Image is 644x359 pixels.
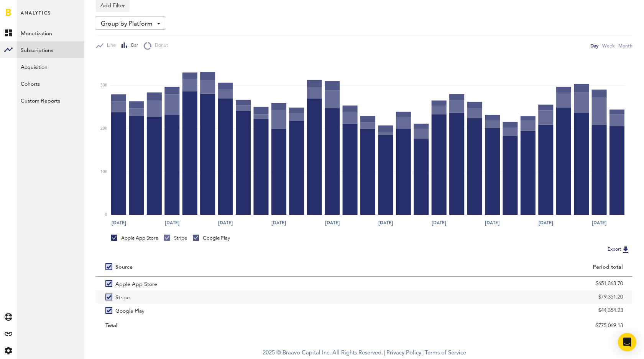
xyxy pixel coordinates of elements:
span: Stripe [115,290,130,304]
span: Apple App Store [115,277,157,290]
div: Day [590,42,598,50]
text: [DATE] [485,219,499,226]
span: 2025 © Braavo Capital Inc. All Rights Reserved. [263,348,383,359]
a: Privacy Policy [386,350,421,356]
div: Google Play [193,235,230,242]
span: Donut [151,42,168,49]
div: Apple App Store [111,235,158,242]
div: $44,354.23 [374,305,623,316]
img: Export [621,245,630,254]
text: [DATE] [271,219,286,226]
span: Bar [128,42,138,49]
div: Total [105,320,355,331]
a: Custom Reports [17,92,84,109]
text: [DATE] [325,219,340,226]
div: Period total [374,264,623,271]
text: [DATE] [378,219,393,226]
button: Export [605,245,632,255]
text: 0 [105,213,107,217]
a: Monetization [17,24,84,41]
text: 20K [100,127,108,131]
a: Cohorts [17,75,84,92]
div: $651,363.70 [374,278,623,289]
text: 30K [100,84,108,88]
div: $79,351.20 [374,291,623,303]
text: [DATE] [165,219,179,226]
text: [DATE] [539,219,553,226]
a: Subscriptions [17,41,84,58]
div: Source [115,264,133,271]
div: Month [618,42,632,50]
text: [DATE] [218,219,233,226]
text: [DATE] [112,219,126,226]
a: Acquisition [17,58,84,75]
span: Analytics [21,8,51,24]
text: [DATE] [432,219,446,226]
a: Terms of Service [425,350,466,356]
span: Support [16,5,44,12]
span: Group by Platform [101,18,153,31]
span: Line [103,42,116,49]
div: Week [602,42,614,50]
span: Google Play [115,304,145,317]
div: $775,069.13 [374,320,623,331]
div: Stripe [164,235,187,242]
text: 10K [100,170,108,174]
div: Open Intercom Messenger [618,333,636,351]
text: [DATE] [592,219,606,226]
